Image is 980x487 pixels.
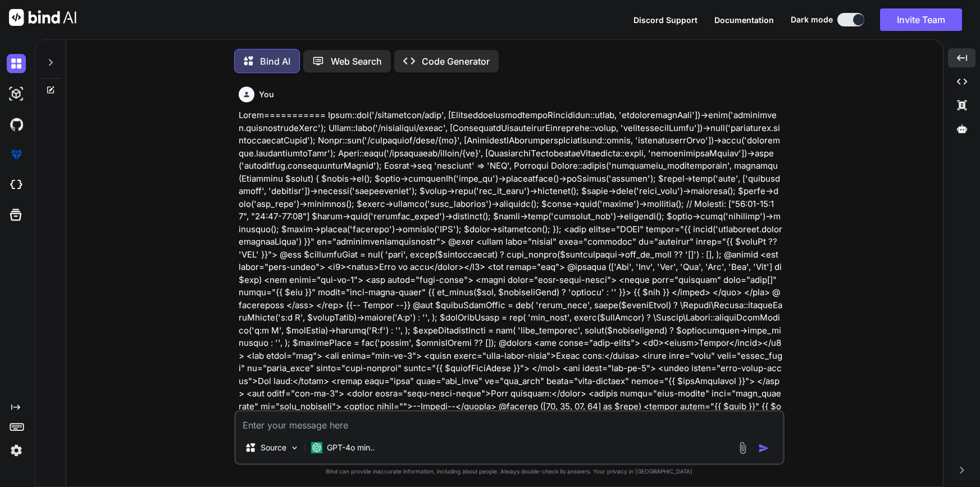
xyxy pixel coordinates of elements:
span: Discord Support [633,15,698,25]
img: GPT-4o mini [311,442,322,453]
img: cloudideIcon [7,175,26,195]
p: Source [261,442,286,453]
p: Bind can provide inaccurate information, including about people. Always double-check its answers.... [234,467,785,476]
img: attachment [736,441,749,454]
span: Documentation [714,15,774,25]
button: Invite Team [880,8,962,31]
p: GPT-4o min.. [327,442,375,453]
p: Bind AI [260,55,290,68]
img: Bind AI [9,9,76,26]
p: Code Generator [422,55,490,68]
img: settings [7,441,26,460]
h6: You [259,89,274,100]
img: darkChat [7,54,26,73]
button: Discord Support [633,14,698,26]
span: Dark mode [791,14,833,25]
img: darkAi-studio [7,84,26,103]
button: Documentation [714,14,774,26]
img: icon [758,443,769,454]
img: premium [7,145,26,164]
img: Pick Models [290,443,299,453]
p: Web Search [331,55,382,68]
img: githubDark [7,115,26,134]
